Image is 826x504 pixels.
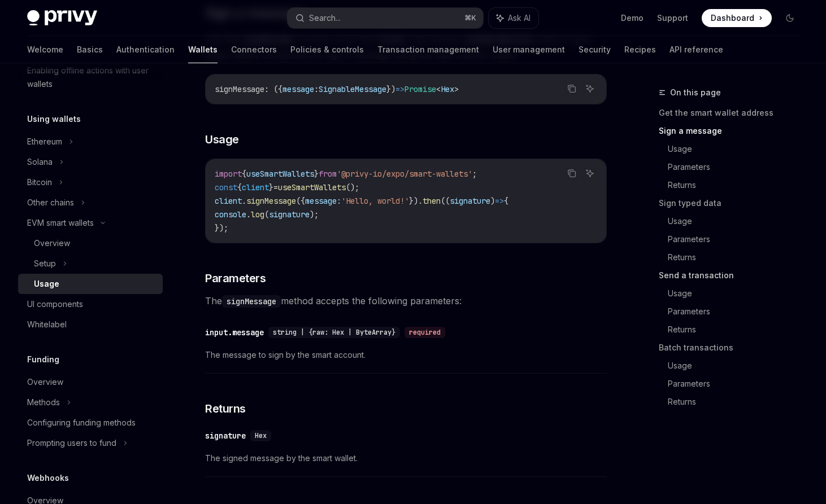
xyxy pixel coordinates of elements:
[508,12,531,24] span: Ask AI
[493,36,565,63] a: User management
[215,223,228,233] span: });
[34,257,56,270] div: Setup
[18,274,163,294] a: Usage
[624,36,656,63] a: Recipes
[490,196,495,206] span: )
[273,328,395,337] span: string | {raw: Hex | ByteArray}
[18,314,163,335] a: Whitelabel
[668,158,808,176] a: Parameters
[27,318,67,331] div: Whitelabel
[264,209,269,220] span: (
[27,416,136,430] div: Configuring funding methods
[205,132,239,147] span: Usage
[314,84,319,94] span: :
[27,36,63,63] a: Welcome
[18,413,163,433] a: Configuring funding methods
[27,135,62,148] div: Ethereum
[659,339,808,357] a: Batch transactions
[188,36,218,63] a: Wallets
[246,196,296,206] span: signMessage
[18,233,163,253] a: Overview
[116,36,175,63] a: Authentication
[564,81,579,96] button: Copy the contents from the code block
[668,357,808,375] a: Usage
[215,209,246,220] span: console
[504,196,508,206] span: {
[659,104,808,122] a: Get the smart wallet address
[472,169,477,179] span: ;
[215,169,242,179] span: import
[251,209,264,220] span: log
[495,196,504,206] span: =>
[205,430,246,441] div: signature
[242,169,246,179] span: {
[668,230,808,248] a: Parameters
[711,12,754,24] span: Dashboard
[246,209,251,220] span: .
[305,196,341,206] span: message:
[659,194,808,212] a: Sign typed data
[205,293,607,309] span: The method accepts the following parameters:
[668,393,808,411] a: Returns
[27,436,116,450] div: Prompting users to fund
[670,36,723,63] a: API reference
[405,84,436,94] span: Promise
[564,166,579,181] button: Copy the contents from the code block
[27,176,52,189] div: Bitcoin
[269,182,273,192] span: }
[27,396,60,409] div: Methods
[386,84,395,94] span: })
[450,196,490,206] span: signature
[346,182,359,192] span: ();
[27,375,63,389] div: Overview
[215,84,264,94] span: signMessage
[237,182,242,192] span: {
[18,294,163,314] a: UI components
[27,471,69,485] h5: Webhooks
[296,196,305,206] span: ({
[205,401,246,417] span: Returns
[27,155,53,169] div: Solana
[409,196,423,206] span: }).
[657,12,688,24] a: Support
[205,327,264,338] div: input.message
[34,277,59,291] div: Usage
[205,270,266,286] span: Parameters
[264,84,282,94] span: : ({
[246,169,314,179] span: useSmartWallets
[405,327,445,338] div: required
[231,36,277,63] a: Connectors
[242,196,246,206] span: .
[781,9,799,27] button: Toggle dark mode
[668,375,808,393] a: Parameters
[18,372,163,392] a: Overview
[377,36,479,63] a: Transaction management
[436,84,441,94] span: <
[464,14,476,23] span: ⌘ K
[668,303,808,321] a: Parameters
[582,166,597,181] button: Ask AI
[668,248,808,266] a: Returns
[215,196,242,206] span: client
[621,12,644,24] a: Demo
[309,11,341,25] div: Search...
[337,169,472,179] span: '@privy-io/expo/smart-wallets'
[670,86,721,99] span: On this page
[441,196,450,206] span: ((
[314,169,319,179] span: }
[319,169,337,179] span: from
[441,84,454,94] span: Hex
[242,182,269,192] span: client
[395,84,405,94] span: =>
[668,212,808,230] a: Usage
[27,112,81,126] h5: Using wallets
[659,266,808,284] a: Send a transaction
[222,295,281,308] code: signMessage
[668,140,808,158] a: Usage
[454,84,459,94] span: >
[579,36,611,63] a: Security
[489,8,538,28] button: Ask AI
[582,81,597,96] button: Ask AI
[27,10,97,26] img: dark logo
[288,8,484,28] button: Search...⌘K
